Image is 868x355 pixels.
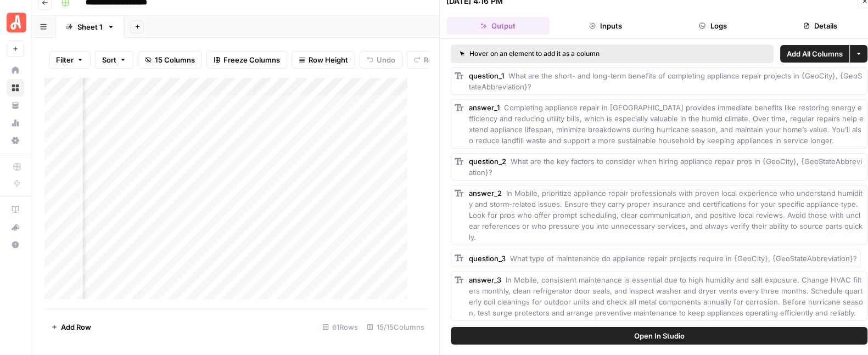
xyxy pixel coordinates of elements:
[469,103,500,112] span: answer_1
[469,189,863,241] span: In Mobile, prioritize appliance repair professionals with proven local experience who understand ...
[469,157,862,177] span: What are the key factors to consider when hiring appliance repair pros in {GeoCity}, {GeoStateAbb...
[223,54,280,65] span: Freeze Columns
[780,45,849,63] button: Add All Columns
[309,54,348,65] span: Row Height
[7,201,24,218] a: AirOps Academy
[138,51,202,69] button: 15 Columns
[787,48,843,59] span: Add All Columns
[155,54,195,65] span: 15 Columns
[554,17,657,35] button: Inputs
[424,54,441,65] span: Redo
[318,318,362,336] div: 61 Rows
[56,16,124,38] a: Sheet 1
[469,103,864,145] span: Completing appliance repair in [GEOGRAPHIC_DATA] provides immediate benefits like restoring energ...
[7,9,24,36] button: Workspace: Angi
[469,254,506,263] span: question_3
[360,51,402,69] button: Undo
[7,219,24,235] div: What's new?
[451,327,867,345] button: Open In Studio
[362,318,429,336] div: 15/15 Columns
[56,54,74,65] span: Filter
[460,49,682,59] div: Hover on an element to add it as a column
[7,236,24,253] button: Help + Support
[469,71,862,91] span: What are the short- and long-term benefits of completing appliance repair projects in {GeoCity}, ...
[7,79,24,97] a: Browse
[634,330,685,341] span: Open In Studio
[469,157,506,166] span: question_2
[469,71,504,80] span: question_1
[7,218,24,236] button: What's new?
[7,13,26,32] img: Angi Logo
[7,132,24,149] a: Settings
[446,17,550,35] button: Output
[77,21,103,32] div: Sheet 1
[469,189,502,198] span: answer_2
[102,54,116,65] span: Sort
[407,51,449,69] button: Redo
[44,318,98,336] button: Add Row
[510,254,857,263] span: What type of maintenance do appliance repair projects require in {GeoCity}, {GeoStateAbbreviation}?
[7,61,24,79] a: Home
[95,51,133,69] button: Sort
[469,275,501,284] span: answer_3
[377,54,395,65] span: Undo
[662,17,765,35] button: Logs
[206,51,287,69] button: Freeze Columns
[61,322,91,333] span: Add Row
[49,51,91,69] button: Filter
[469,275,863,317] span: In Mobile, consistent maintenance is essential due to high humidity and salt exposure. Change HVA...
[7,114,24,132] a: Usage
[7,97,24,114] a: Your Data
[292,51,355,69] button: Row Height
